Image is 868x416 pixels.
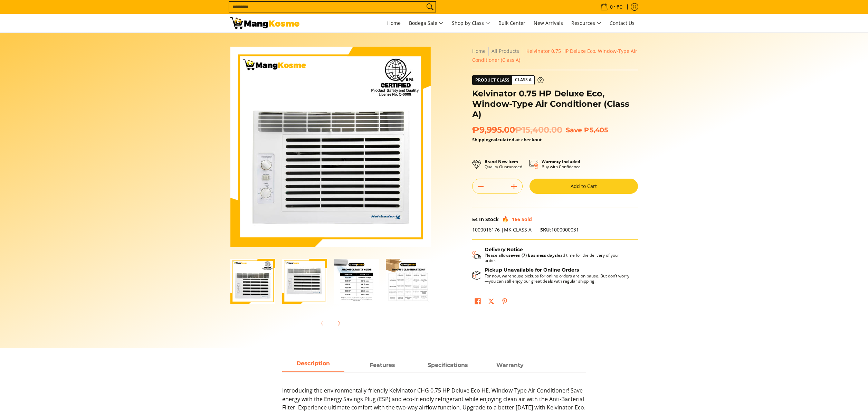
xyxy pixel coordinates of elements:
[496,362,524,368] strong: Warranty
[472,136,542,143] strong: calculated at checkout
[406,14,447,32] a: Bodega Sale
[334,259,379,304] img: Kelvinator 0.75 HP Deluxe Eco, Window-Type Air Conditioner (Class A)-3
[495,14,529,32] a: Bulk Center
[473,296,483,308] a: Share on Facebook
[409,19,443,28] span: Bodega Sale
[508,252,557,258] strong: seven (7) business days
[282,359,344,372] a: Description
[452,19,490,28] span: Shop by Class
[566,126,582,134] span: Save
[384,14,404,32] a: Home
[485,159,522,169] p: Quality Guaranteed
[609,4,614,9] span: 0
[351,359,413,371] span: Features
[542,159,580,164] strong: Warranty Included
[472,216,478,223] span: 54
[542,159,581,169] p: Buy with Confidence
[506,181,522,192] button: Add
[616,4,623,9] span: ₱0
[351,359,413,372] a: Description 1
[417,359,479,372] a: Description 2
[486,296,496,308] a: Post on X
[472,48,486,54] a: Home
[472,247,631,263] button: Shipping & Delivery
[606,14,638,32] a: Contact Us
[540,226,579,233] span: 1000000031
[230,17,299,29] img: Kelvinator 0.75 HP Deluxe Eco, Window-Type Aircon l Mang Kosme
[485,253,631,263] p: Please allow lead time for the delivery of your order.
[492,48,519,54] a: All Products
[306,14,638,32] nav: Main Menu
[584,126,608,134] span: ₱5,405
[512,216,520,223] span: 166
[534,20,563,26] span: New Arrivals
[485,246,523,253] strong: Delivery Notice
[425,2,436,12] button: Search
[571,19,601,28] span: Resources
[387,20,401,26] span: Home
[473,181,489,192] button: Subtract
[417,359,479,371] span: Specifications
[331,316,346,331] button: Next
[386,259,431,304] img: Kelvinator 0.75 HP Deluxe Eco, Window-Type Air Conditioner (Class A)-4
[485,273,631,284] p: For now, warehouse pickups for online orders are on pause. But don’t worry—you can still enjoy ou...
[472,88,638,120] h1: Kelvinator 0.75 HP Deluxe Eco, Window-Type Air Conditioner (Class A)
[485,159,518,164] strong: Brand New Item
[610,20,635,26] span: Contact Us
[473,76,512,85] span: Product Class
[522,216,532,223] span: Sold
[472,48,637,63] span: Kelvinator 0.75 HP Deluxe Eco, Window-Type Air Conditioner (Class A)
[448,14,494,32] a: Shop by Class
[598,3,624,11] span: •
[282,259,327,304] img: kelvinator-.75hp-deluxe-eco-window-type-aircon-class-b-full-view-mang-kosme
[282,359,344,371] span: Description
[479,359,541,372] a: Description 3
[485,267,579,273] strong: Pickup Unavailable for Online Orders
[512,76,534,84] span: Class A
[472,75,544,85] a: Product Class Class A
[472,125,562,135] span: ₱9,995.00
[500,296,509,308] a: Pin on Pinterest
[530,14,566,32] a: New Arrivals
[479,216,499,223] span: In Stock
[568,14,605,32] a: Resources
[230,47,431,247] img: Kelvinator 0.75 HP Deluxe Eco, Window-Type Air Conditioner (Class A)
[530,179,638,194] button: Add to Cart
[230,259,275,304] img: Kelvinator 0.75 HP Deluxe Eco, Window-Type Air Conditioner (Class A)-1
[515,125,562,135] del: ₱15,400.00
[472,136,491,143] a: Shipping
[472,47,638,65] nav: Breadcrumbs
[472,226,532,233] span: 1000016176 |MK CLASS A
[540,226,551,233] span: SKU:
[498,20,525,26] span: Bulk Center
